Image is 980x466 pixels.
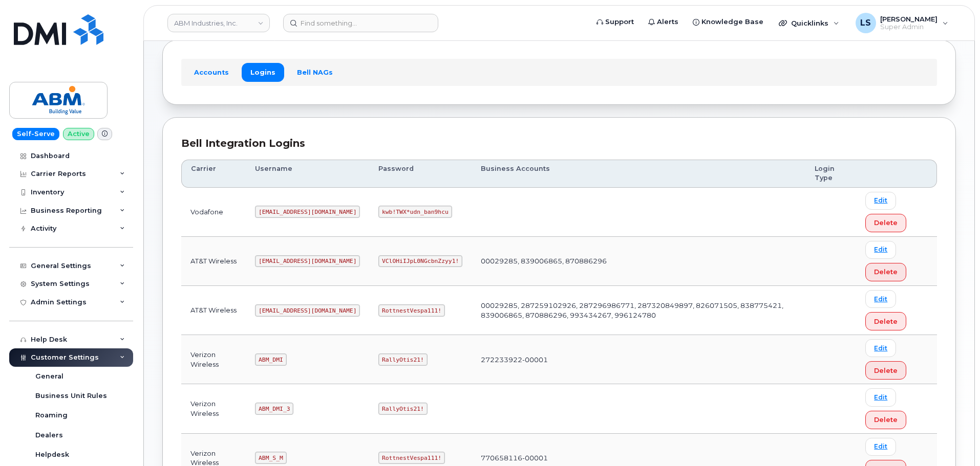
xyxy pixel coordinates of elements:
[378,255,462,268] code: VClOHiIJpL0NGcbnZzyy1!
[181,286,246,335] td: AT&T Wireless
[865,263,906,281] button: Delete
[589,12,641,32] a: Support
[874,267,898,277] span: Delete
[874,366,898,375] span: Delete
[865,339,896,357] a: Edit
[880,15,938,23] span: [PERSON_NAME]
[805,160,856,188] th: Login Type
[378,452,445,464] code: RottnestVespa111!
[880,23,938,31] span: Super Admin
[865,411,906,429] button: Delete
[701,17,763,27] span: Knowledge Base
[860,17,871,29] span: LS
[167,14,270,32] a: ABM Industries, Inc.
[181,237,246,286] td: AT&T Wireless
[848,13,955,33] div: Luke Schroeder
[255,452,286,464] code: ABM_S_M
[181,160,246,188] th: Carrier
[283,14,438,32] input: Find something...
[472,160,805,188] th: Business Accounts
[288,63,342,81] a: Bell NAGs
[181,335,246,384] td: Verizon Wireless
[378,206,452,218] code: kwb!TWX*udn_ban9hcu
[865,312,906,330] button: Delete
[865,290,896,308] a: Edit
[472,286,805,335] td: 00029285, 287259102926, 287296986771, 287320849897, 826071505, 838775421, 839006865, 870886296, 9...
[874,317,898,326] span: Delete
[865,438,896,456] a: Edit
[865,361,906,380] button: Delete
[255,403,293,415] code: ABM_DMI_3
[255,206,360,218] code: [EMAIL_ADDRESS][DOMAIN_NAME]
[378,353,427,366] code: RallyOtis21!
[865,388,896,406] a: Edit
[255,353,286,366] code: ABM_DMI
[641,12,686,32] a: Alerts
[686,12,771,32] a: Knowledge Base
[657,17,678,27] span: Alerts
[874,218,898,228] span: Delete
[472,237,805,286] td: 00029285, 839006865, 870886296
[605,17,634,27] span: Support
[369,160,472,188] th: Password
[185,63,238,81] a: Accounts
[472,335,805,384] td: 272233922-00001
[255,255,360,268] code: [EMAIL_ADDRESS][DOMAIN_NAME]
[378,403,427,415] code: RallyOtis21!
[181,384,246,433] td: Verizon Wireless
[865,241,896,259] a: Edit
[791,19,828,27] span: Quicklinks
[242,63,284,81] a: Logins
[874,415,898,425] span: Delete
[378,304,445,317] code: RottnestVespa111!
[865,214,906,232] button: Delete
[181,136,937,151] div: Bell Integration Logins
[181,188,246,237] td: Vodafone
[865,192,896,210] a: Edit
[772,13,846,33] div: Quicklinks
[255,304,360,317] code: [EMAIL_ADDRESS][DOMAIN_NAME]
[246,160,369,188] th: Username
